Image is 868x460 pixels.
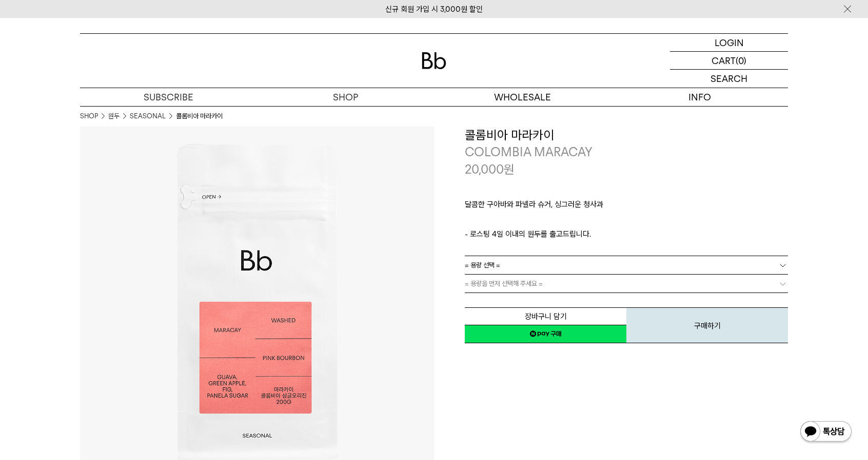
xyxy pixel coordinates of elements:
[799,420,853,445] img: 카카오톡 채널 1:1 채팅 버튼
[465,216,788,228] p: ㅤ
[465,275,543,292] span: = 용량을 먼저 선택해 주세요 =
[80,111,98,121] a: SHOP
[465,325,626,343] a: 새창
[465,143,788,161] p: COLOMBIA MARACAY
[465,228,788,240] p: - 로스팅 4일 이내의 원두를 출고드립니다.
[422,52,446,69] img: 로고
[465,161,515,178] p: 20,000
[504,162,515,177] span: 원
[434,88,611,106] p: WHOLESALE
[465,256,500,274] span: = 용량 선택 =
[670,52,788,70] a: CART (0)
[711,70,747,88] p: SEARCH
[108,111,120,121] a: 원두
[465,127,788,144] h3: 콜롬비아 마라카이
[712,52,736,69] p: CART
[736,52,746,69] p: (0)
[465,198,788,216] p: 달콤한 구아바와 파넬라 슈거, 싱그러운 청사과
[130,111,166,121] a: SEASONAL
[80,88,257,106] a: SUBSCRIBE
[465,307,626,325] button: 장바구니 담기
[670,34,788,52] a: LOGIN
[257,88,434,106] a: SHOP
[385,5,483,14] a: 신규 회원 가입 시 3,000원 할인
[715,34,744,51] p: LOGIN
[611,88,788,106] p: INFO
[176,111,223,121] li: 콜롬비아 마라카이
[626,307,788,343] button: 구매하기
